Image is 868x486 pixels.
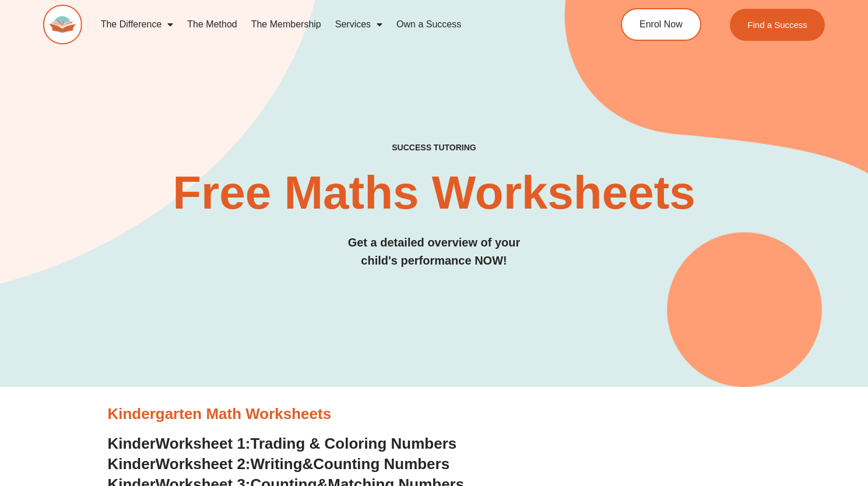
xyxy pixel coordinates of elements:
[730,9,825,41] a: Find a Success
[43,143,824,153] h4: SUCCESS TUTORING​
[180,11,244,38] a: The Method
[251,455,303,473] span: Writing
[156,435,251,452] span: Worksheet 1:
[621,8,701,41] a: Enrol Now
[94,11,181,38] a: The Difference
[639,20,683,29] span: Enrol Now
[43,234,824,270] h3: Get a detailed overview of your child's performance NOW!
[251,435,457,452] span: Trading & Coloring Numbers
[108,435,156,452] span: Kinder
[108,435,457,452] a: KinderWorksheet 1:Trading & Coloring Numbers
[389,11,468,38] a: Own a Success
[747,20,807,29] span: Find a Success
[313,455,449,473] span: Counting Numbers
[108,404,761,424] h3: Kindergarten Math Worksheets
[108,455,156,473] span: Kinder
[108,455,450,473] a: KinderWorksheet 2:Writing&Counting Numbers
[244,11,328,38] a: The Membership
[43,170,824,216] h2: Free Maths Worksheets​
[94,11,577,38] nav: Menu
[328,11,389,38] a: Services
[156,455,251,473] span: Worksheet 2:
